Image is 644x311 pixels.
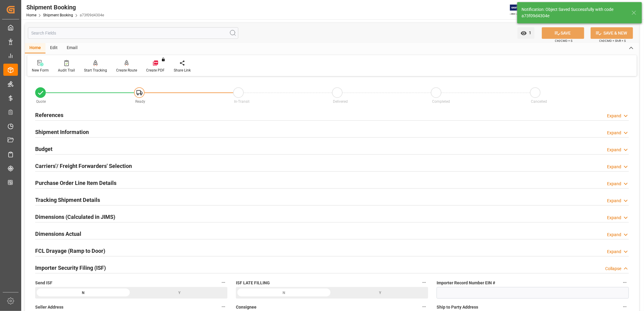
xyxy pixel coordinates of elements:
button: ISF LATE FILLING [420,279,428,286]
h2: Dimensions (Calculated in JIMS) [35,213,115,221]
div: Expand [607,232,621,238]
h2: FCL Drayage (Ramp to Door) [35,247,105,255]
h2: Importer Security Filing (ISF) [35,264,106,272]
button: Consignee [420,303,428,311]
div: Expand [607,181,621,187]
span: Send ISF [35,280,52,286]
div: Expand [607,249,621,255]
div: Expand [607,164,621,170]
div: N [236,287,332,299]
button: Send ISF [220,279,227,286]
span: Ship to Party Address [437,304,478,310]
button: Seller Address [220,303,227,311]
span: Ctrl/CMD + Shift + S [599,38,626,43]
button: SAVE & NEW [591,27,633,39]
h2: Carriers'/ Freight Forwarders' Selection [35,162,132,170]
div: Expand [607,198,621,204]
div: Create Route [116,68,137,73]
div: Expand [607,215,621,221]
button: SAVE [542,27,584,39]
h2: Purchase Order Line Item Details [35,179,116,187]
span: Completed [432,99,450,104]
div: Y [131,287,227,299]
span: ISF LATE FILLING [236,280,270,286]
span: In-Transit [234,99,250,104]
button: open menu [518,27,535,39]
span: Quote [36,99,46,104]
div: N [35,287,131,299]
span: Delivered [333,99,348,104]
span: Consignee [236,304,257,310]
div: Home [25,43,45,53]
div: Expand [607,113,621,119]
div: Shipment Booking [26,3,104,12]
h2: Shipment Information [35,128,89,136]
div: Edit [45,43,62,53]
div: Share Link [174,68,191,73]
h2: Dimensions Actual [35,230,81,238]
div: Expand [607,130,621,136]
div: Collapse [605,266,621,272]
div: Y [332,287,428,299]
button: Ship to Party Address [621,303,629,311]
button: Importer Record Number EIN # [621,279,629,286]
span: Ready [135,99,145,104]
span: Cancelled [531,99,547,104]
span: Ctrl/CMD + S [555,38,572,43]
div: New Form [32,68,49,73]
div: Expand [607,147,621,153]
div: Start Tracking [84,68,107,73]
input: Search Fields [28,27,238,39]
div: Notification: Object Saved Successfully with code a73f09d4304e [522,6,626,19]
h2: References [35,111,63,119]
h2: Budget [35,145,52,153]
span: 1 [527,30,532,35]
span: Seller Address [35,304,63,310]
div: Email [62,43,82,53]
a: Shipment Booking [43,13,73,17]
img: Exertis%20JAM%20-%20Email%20Logo.jpg_1722504956.jpg [510,5,531,15]
div: Audit Trail [58,68,75,73]
a: Home [26,13,36,17]
h2: Tracking Shipment Details [35,196,100,204]
span: Importer Record Number EIN # [437,280,495,286]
